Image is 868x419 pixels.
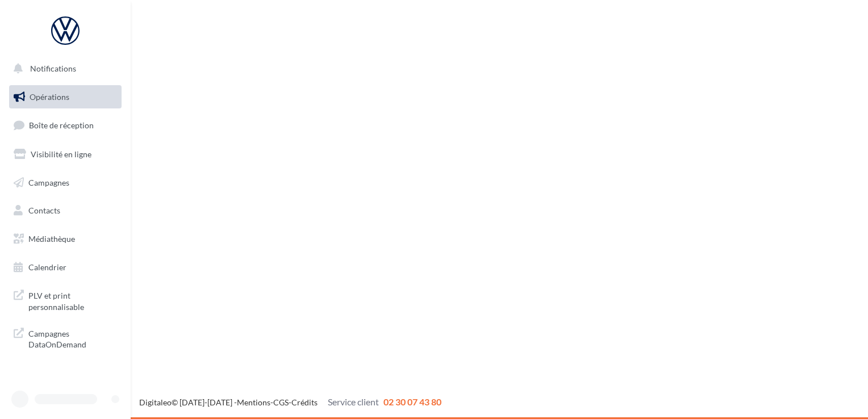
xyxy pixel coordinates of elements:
[28,177,69,187] span: Campagnes
[28,234,75,244] span: Médiathèque
[7,227,124,251] a: Médiathèque
[30,92,69,102] span: Opérations
[273,397,289,407] a: CGS
[139,397,441,407] span: © [DATE]-[DATE] - - -
[30,64,76,73] span: Notifications
[7,57,119,81] button: Notifications
[7,85,124,109] a: Opérations
[328,396,379,407] span: Service client
[139,397,172,407] a: Digitaleo
[383,396,441,407] span: 02 30 07 43 80
[237,397,270,407] a: Mentions
[7,255,124,279] a: Calendrier
[7,321,124,355] a: Campagnes DataOnDemand
[28,288,117,312] span: PLV et print personnalisable
[7,171,124,195] a: Campagnes
[28,262,66,272] span: Calendrier
[7,199,124,223] a: Contacts
[31,149,91,159] span: Visibilité en ligne
[7,113,124,137] a: Boîte de réception
[28,326,117,350] span: Campagnes DataOnDemand
[291,397,318,407] a: Crédits
[28,206,60,215] span: Contacts
[29,120,94,130] span: Boîte de réception
[7,143,124,166] a: Visibilité en ligne
[7,283,124,317] a: PLV et print personnalisable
